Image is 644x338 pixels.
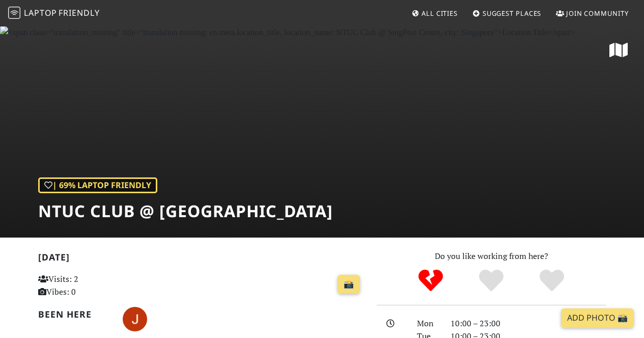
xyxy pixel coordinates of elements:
a: LaptopFriendly LaptopFriendly [8,5,100,22]
a: Add Photo 📸 [561,308,634,328]
p: Visits: 2 Vibes: 0 [38,273,139,299]
span: Laptop [24,7,57,18]
div: 10:00 – 23:00 [444,317,612,330]
div: | 69% Laptop Friendly [38,177,157,194]
div: Mon [411,317,444,330]
div: Definitely! [521,268,582,294]
h1: NTUC Club @ [GEOGRAPHIC_DATA] [38,201,333,221]
span: Suggest Places [483,9,542,18]
img: LaptopFriendly [8,7,20,19]
h2: [DATE] [38,252,365,267]
a: All Cities [407,4,462,22]
h2: Been here [38,309,110,320]
span: Join Community [566,9,629,18]
span: All Cities [422,9,458,18]
p: Do you like working from here? [377,250,606,263]
a: 📸 [338,275,360,294]
a: Join Community [552,4,633,22]
img: 3284-jekka.jpg [123,307,147,331]
a: Suggest Places [468,4,546,22]
span: Jekka Lim [123,313,147,324]
div: Yes [461,268,522,294]
span: Friendly [59,7,99,18]
div: No [401,268,461,294]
